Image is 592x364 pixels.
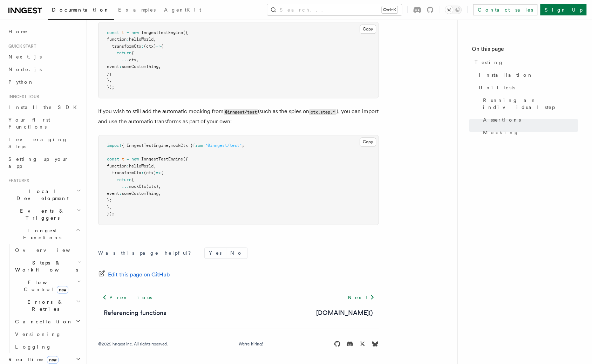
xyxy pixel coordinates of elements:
[107,205,109,210] span: }
[483,97,578,111] span: Running an individual step
[117,50,131,55] span: return
[316,308,373,317] a: [DOMAIN_NAME]()
[479,71,533,78] span: Installation
[309,109,336,115] code: ctx.step.*
[8,117,50,130] span: Your first Functions
[267,4,402,15] button: Search...Ctrl+K
[161,170,163,175] span: {
[131,30,139,35] span: new
[107,191,119,196] span: event
[131,50,134,55] span: {
[127,157,129,162] span: =
[483,129,519,136] span: Mocking
[6,207,76,221] span: Events & Triggers
[6,188,76,202] span: Local Development
[8,137,68,149] span: Leveraging Steps
[540,4,586,15] a: Sign Up
[360,137,376,146] button: Copy
[224,109,258,115] code: @inngest/test
[12,341,82,353] a: Logging
[108,270,170,280] span: Edit this page on GitHub
[127,37,129,42] span: :
[480,94,578,114] a: Running an individual step
[107,85,114,90] span: });
[12,318,73,325] span: Cancellation
[146,184,158,189] span: (ctx)
[6,50,82,63] a: Next.js
[107,211,114,216] span: });
[6,43,36,49] span: Quick start
[12,259,78,273] span: Steps & Workflows
[205,248,226,258] button: Yes
[141,170,144,175] span: :
[15,247,87,253] span: Overview
[12,328,82,341] a: Versioning
[127,30,129,35] span: =
[122,184,129,189] span: ...
[129,37,154,42] span: helloWorld
[122,30,124,35] span: t
[114,2,160,19] a: Examples
[193,143,203,148] span: from
[141,30,183,35] span: InngestTestEngine
[8,28,28,35] span: Home
[131,177,134,182] span: {
[472,45,578,56] h4: On this page
[343,291,379,303] a: Next
[12,244,82,256] a: Overview
[107,37,127,42] span: function
[117,177,131,182] span: return
[6,153,82,172] a: Setting up your app
[112,44,141,49] span: transformCtx
[183,157,188,162] span: ({
[98,341,168,346] div: © 2025 Inngest Inc. All rights reserved.
[154,37,156,42] span: ,
[164,7,201,13] span: AgentKit
[119,64,122,69] span: :
[12,315,82,328] button: Cancellation
[8,79,34,85] span: Python
[52,7,110,13] span: Documentation
[156,44,161,49] span: =>
[129,164,154,169] span: helloWorld
[239,341,263,346] a: We're hiring!
[129,184,146,189] span: mockCtx
[48,2,114,20] a: Documentation
[112,170,141,175] span: transformCtx
[12,296,82,315] button: Errors & Retries
[12,276,82,296] button: Flow Controlnew
[205,143,242,148] span: "@inngest/test"
[6,63,82,76] a: Node.js
[6,25,82,38] a: Home
[6,185,82,205] button: Local Development
[6,114,82,133] a: Your first Functions
[57,286,68,294] span: new
[8,67,42,72] span: Node.js
[476,69,578,81] a: Installation
[472,56,578,69] a: Testing
[47,356,59,364] span: new
[154,164,156,169] span: ,
[8,156,69,169] span: Setting up your app
[122,191,158,196] span: someCustomThing
[12,279,77,293] span: Flow Control
[107,143,122,148] span: import
[119,191,122,196] span: :
[131,157,139,162] span: new
[445,6,462,14] button: Toggle dark mode
[483,116,521,123] span: Assertions
[12,298,76,313] span: Errors & Retries
[8,54,42,60] span: Next.js
[107,164,127,169] span: function
[242,143,244,148] span: ;
[98,249,196,256] p: Was this page helpful?
[122,157,124,162] span: t
[15,331,61,337] span: Versioning
[6,178,29,184] span: Features
[107,157,119,162] span: const
[476,81,578,94] a: Unit tests
[360,25,376,34] button: Copy
[98,107,379,126] p: If you wish to still add the automatic mocking from (such as the spies on ), you can import and u...
[226,248,247,258] button: No
[473,4,537,15] a: Contact sales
